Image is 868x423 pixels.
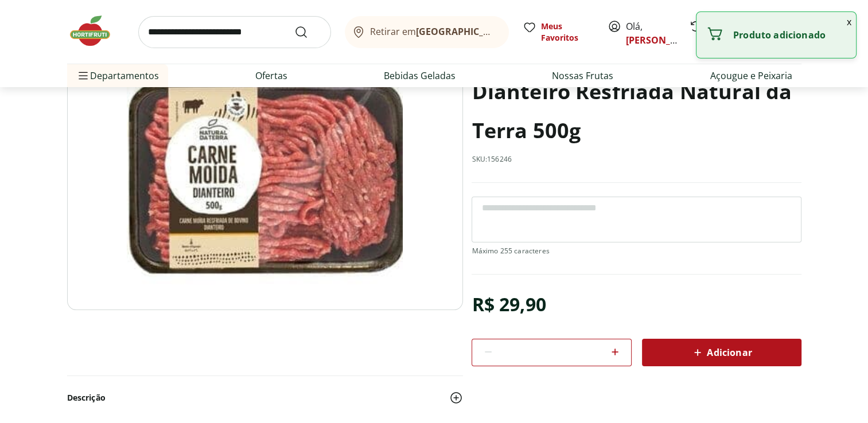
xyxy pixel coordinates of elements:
[691,346,752,359] span: Adicionar
[626,34,700,46] a: [PERSON_NAME]
[67,33,463,310] img: Carne Moída Bovina Dianteiro Resfriada Natural da Terra 500g
[138,16,331,48] input: search
[76,62,90,89] button: Menu
[67,14,124,48] img: Hortifruti
[541,21,594,44] span: Meus Favoritos
[294,25,322,39] button: Submit Search
[345,16,509,48] button: Retirar em[GEOGRAPHIC_DATA]/[GEOGRAPHIC_DATA]
[523,21,594,44] a: Meus Favoritos
[416,25,609,38] b: [GEOGRAPHIC_DATA]/[GEOGRAPHIC_DATA]
[552,69,613,83] a: Nossas Frutas
[472,155,512,164] p: SKU: 156246
[255,69,287,83] a: Ofertas
[733,29,847,41] p: Produto adicionado
[384,69,456,83] a: Bebidas Geladas
[472,33,801,150] h1: Carne [PERSON_NAME] Dianteiro Resfriada Natural da Terra 500g
[710,69,792,83] a: Açougue e Peixaria
[626,19,677,47] span: Olá,
[370,26,497,37] span: Retirar em
[472,288,546,320] div: R$ 29,90
[842,12,856,32] button: Fechar notificação
[76,62,159,89] span: Departamentos
[642,339,801,366] button: Adicionar
[67,385,463,410] button: Descrição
